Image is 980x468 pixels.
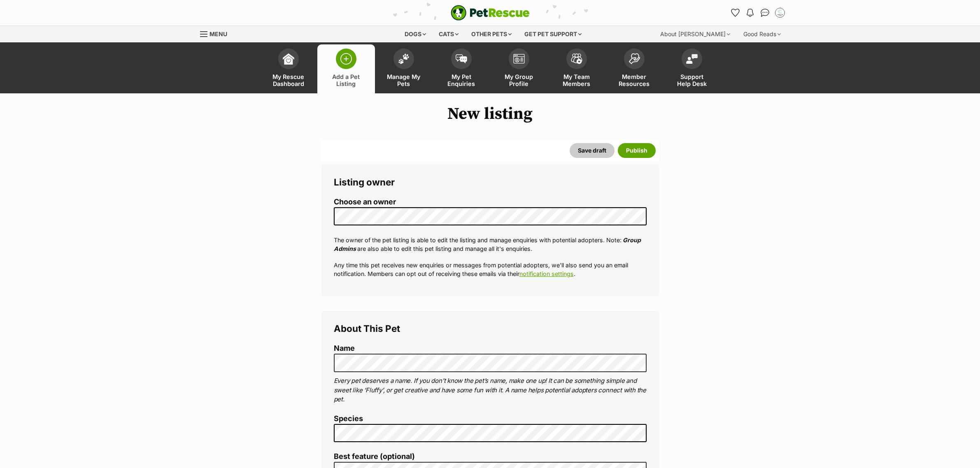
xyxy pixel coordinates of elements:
[776,9,784,17] img: Animal Care Facility Staff profile pic
[433,44,490,93] a: My Pet Enquiries
[729,6,787,19] ul: Account quick links
[317,44,375,93] a: Add a Pet Listing
[334,261,647,278] p: Any time this pet receives new enquiries or messages from potential adopters, we'll also send you...
[334,236,647,253] p: The owner of the pet listing is able to edit the listing and manage enquiries with potential adop...
[456,54,467,63] img: pet-enquiries-icon-7e3ad2cf08bfb03b45e93fb7055b45f3efa6380592205ae92323e6603595dc1f.svg
[334,176,395,188] span: Listing owner
[210,30,227,37] span: Menu
[399,26,432,42] div: Dogs
[451,5,530,21] img: logo-e224e6f780fb5917bec1dbf3a21bbac754714ae5b6737aabdf751b685950b380.svg
[744,6,757,19] button: Notifications
[686,54,698,64] img: help-desk-icon-fdf02630f3aa405de69fd3d07c3f3aa587a6932b1a1747fa1d2bba05be0121f9.svg
[334,452,647,461] label: Best feature (optional)
[605,44,663,93] a: Member Resources
[334,198,647,206] label: Choose an owner
[334,415,647,423] label: Species
[334,236,641,252] em: Group Admins
[270,73,307,87] span: My Rescue Dashboard
[629,53,640,64] img: member-resources-icon-8e73f808a243e03378d46382f2149f9095a855e16c252ad45f914b54edf8863c.svg
[385,73,422,87] span: Manage My Pets
[500,73,538,87] span: My Group Profile
[200,26,233,41] a: Menu
[570,143,615,158] button: Save draft
[340,53,352,65] img: add-pet-listing-icon-0afa8454b4691262ce3f59096e99ab1cd57d4a30225e0717b998d2c9b9846f56.svg
[761,9,769,17] img: chat-41dd97257d64d25036548639549fe6c8038ab92f7586957e7f3b1b290dea8141.svg
[283,53,294,65] img: dashboard-icon-eb2f2d2d3e046f16d808141f083e7271f6b2e854fb5c12c21221c1fb7104beca.svg
[618,143,656,158] button: Publish
[738,26,787,42] div: Good Reads
[759,6,772,19] a: Conversations
[451,5,530,21] a: PetRescue
[663,44,721,93] a: Support Help Desk
[729,6,742,19] a: Favourites
[519,270,574,277] a: notification settings
[334,376,647,404] p: Every pet deserves a name. If you don’t know the pet’s name, make one up! It can be something sim...
[747,9,753,17] img: notifications-46538b983faf8c2785f20acdc204bb7945ddae34d4c08c2a6579f10ce5e182be.svg
[571,53,582,64] img: team-members-icon-5396bd8760b3fe7c0b43da4ab00e1e3bb1a5d9ba89233759b79545d2d3fc5d0d.svg
[433,26,464,42] div: Cats
[398,53,410,64] img: manage-my-pets-icon-02211641906a0b7f246fdf0571729dbe1e7629f14944591b6c1af311fb30b64b.svg
[490,44,548,93] a: My Group Profile
[654,26,736,42] div: About [PERSON_NAME]
[616,73,653,87] span: Member Resources
[673,73,710,87] span: Support Help Desk
[375,44,433,93] a: Manage My Pets
[773,6,787,19] button: My account
[334,323,400,334] span: About This Pet
[519,26,587,42] div: Get pet support
[443,73,480,87] span: My Pet Enquiries
[558,73,595,87] span: My Team Members
[328,73,365,87] span: Add a Pet Listing
[334,344,647,353] label: Name
[548,44,605,93] a: My Team Members
[513,54,525,64] img: group-profile-icon-3fa3cf56718a62981997c0bc7e787c4b2cf8bcc04b72c1350f741eb67cf2f40e.svg
[466,26,517,42] div: Other pets
[260,44,317,93] a: My Rescue Dashboard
